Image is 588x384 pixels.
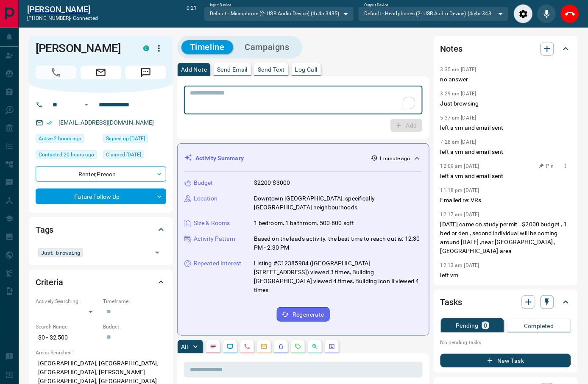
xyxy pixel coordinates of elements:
[440,139,477,145] p: 7:28 am [DATE]
[440,354,571,367] button: New Task
[295,67,318,72] p: Log Call
[440,123,571,132] p: left a vm and email sent
[194,234,235,243] p: Activity Pattern
[440,271,571,280] p: left vm
[41,248,80,257] span: Just browsing
[103,134,166,146] div: Thu Feb 16 2023
[440,196,571,205] p: Emailed re: VRs
[537,4,556,23] div: Mute
[194,219,230,228] p: Size & Rooms
[440,39,571,59] div: Notes
[47,120,53,126] svg: Email Verified
[36,220,166,240] div: Tags
[278,343,284,350] svg: Listing Alerts
[181,67,207,72] p: Add Note
[514,4,533,23] div: Audio Settings
[379,155,410,162] p: 1 minute ago
[254,234,422,252] p: Based on the lead's activity, the best time to reach out is: 12:30 PM - 2:30 PM
[440,42,463,56] h2: Notes
[440,336,571,349] p: No pending tasks
[81,66,121,79] span: Email
[456,323,479,328] p: Pending
[364,3,388,8] label: Output Device
[261,343,268,350] svg: Emails
[524,323,554,329] p: Completed
[210,3,231,8] label: Input Device
[151,247,163,259] button: Open
[204,6,354,21] div: Default - Microphone (2- USB Audio Device) (4c4a:3435)
[440,292,571,312] div: Tasks
[244,343,251,350] svg: Calls
[36,272,166,292] div: Criteria
[194,259,241,268] p: Repeated Interest
[36,223,53,237] h2: Tags
[36,275,63,289] h2: Criteria
[484,323,487,328] p: 0
[440,262,479,268] p: 12:13 am [DATE]
[184,150,422,166] div: Activity Summary1 minute ago
[125,66,166,79] span: Message
[39,150,94,159] span: Contacted 20 hours ago
[358,6,509,21] div: Default - Headphones (2- USB Audio Device) (4c4a:3435)
[36,134,99,146] div: Tue Oct 14 2025
[36,298,99,305] p: Actively Searching:
[312,343,318,350] svg: Opportunities
[440,115,477,121] p: 5:37 am [DATE]
[27,14,98,22] p: [PHONE_NUMBER] -
[295,343,301,350] svg: Requests
[181,40,233,54] button: Timeline
[440,75,571,84] p: no answer
[217,67,248,72] p: Send Email
[106,134,145,143] span: Signed up [DATE]
[254,194,422,212] p: Downtown [GEOGRAPHIC_DATA], specifically [GEOGRAPHIC_DATA] neighbourhoods
[440,211,479,217] p: 12:17 am [DATE]
[440,91,477,97] p: 3:29 am [DATE]
[36,189,166,204] div: Future Follow Up
[254,259,422,295] p: Listing #C12385984 ([GEOGRAPHIC_DATA][STREET_ADDRESS]) viewed 3 times, Building [GEOGRAPHIC_DATA]...
[535,162,559,170] button: Pin
[227,343,234,350] svg: Lead Browsing Activity
[258,67,285,72] p: Send Text
[237,40,298,54] button: Campaigns
[36,150,99,162] div: Tue Oct 14 2025
[195,154,244,163] p: Activity Summary
[27,4,98,14] a: [PERSON_NAME]
[39,134,81,143] span: Active 2 hours ago
[194,178,213,187] p: Budget
[254,178,290,187] p: $2200-$3000
[103,150,166,162] div: Sat Aug 09 2025
[440,295,462,309] h2: Tasks
[143,45,149,51] div: condos.ca
[254,219,354,228] p: 1 bedroom, 1 bathroom, 500-800 sqft
[81,100,92,110] button: Open
[440,147,571,156] p: left a vm and email sent
[440,99,571,108] p: Just browsing
[440,172,571,181] p: left a vm and email sent
[440,67,477,72] p: 3:35 am [DATE]
[36,42,131,55] h1: [PERSON_NAME]
[440,187,479,193] p: 11:18 pm [DATE]
[440,220,571,256] p: [DATE] came on study permit ..$2000 budget , 1 bed or den , second individual will be coming arou...
[187,4,197,23] p: 0:21
[36,323,99,331] p: Search Range:
[36,331,99,345] p: $0 - $2,500
[190,89,417,111] textarea: To enrich screen reader interactions, please activate Accessibility in Grammarly extension settings
[103,323,166,331] p: Budget:
[36,166,166,182] div: Renter , Precon
[73,15,98,21] span: connected
[36,349,166,356] p: Areas Searched:
[210,343,217,350] svg: Notes
[106,150,141,159] span: Claimed [DATE]
[59,119,154,126] a: [EMAIL_ADDRESS][DOMAIN_NAME]
[560,4,580,23] div: End Call
[36,66,76,79] span: Call
[103,298,166,305] p: Timeframe:
[181,344,188,350] p: All
[440,163,479,169] p: 12:09 am [DATE]
[194,194,217,203] p: Location
[277,307,330,322] button: Regenerate
[329,343,335,350] svg: Agent Actions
